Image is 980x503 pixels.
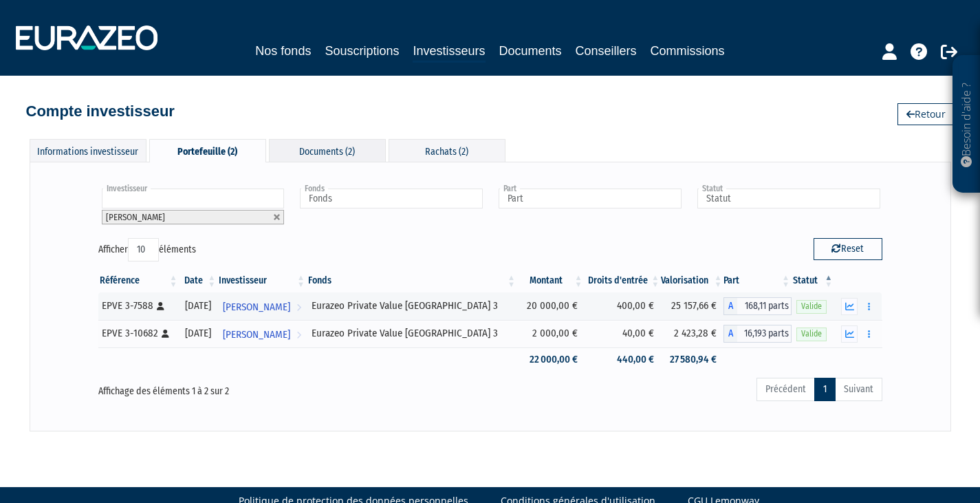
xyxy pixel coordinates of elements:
th: Montant: activer pour trier la colonne par ordre croissant [517,269,585,292]
span: 168,11 parts [737,297,792,315]
td: 27 580,94 € [661,347,723,372]
a: Retour [897,103,955,125]
a: Commissions [651,41,725,61]
div: [DATE] [184,326,213,341]
td: 440,00 € [585,347,662,372]
i: [Français] Personne physique [157,302,164,310]
a: [PERSON_NAME] [217,292,307,320]
h4: Compte investisseur [26,103,175,120]
td: 20 000,00 € [517,292,585,320]
span: A [723,325,737,343]
th: Part: activer pour trier la colonne par ordre croissant [723,269,792,292]
div: A - Eurazeo Private Value Europe 3 [723,297,792,315]
th: Référence : activer pour trier la colonne par ordre croissant [98,269,179,292]
div: Portefeuille (2) [149,139,266,162]
a: 1 [814,378,836,401]
i: [Français] Personne physique [162,330,169,338]
img: 1732889491-logotype_eurazeo_blanc_rvb.png [16,25,157,50]
div: Documents (2) [269,139,386,162]
button: Reset [814,238,882,260]
th: Statut : activer pour trier la colonne par ordre d&eacute;croissant [792,269,834,292]
td: 2 000,00 € [517,320,585,347]
th: Fonds: activer pour trier la colonne par ordre croissant [307,269,517,292]
span: A [723,297,737,315]
td: 400,00 € [585,292,662,320]
td: 22 000,00 € [517,347,585,372]
i: Voir l'investisseur [296,295,301,320]
div: Eurazeo Private Value [GEOGRAPHIC_DATA] 3 [312,299,512,313]
div: Informations investisseur [30,139,146,162]
span: [PERSON_NAME] [106,212,165,222]
label: Afficher éléments [98,238,196,261]
a: Conseillers [576,41,637,61]
a: Documents [499,41,562,61]
th: Valorisation: activer pour trier la colonne par ordre croissant [661,269,723,292]
th: Investisseur: activer pour trier la colonne par ordre croissant [217,269,307,292]
span: Valide [796,300,827,313]
td: 40,00 € [585,320,662,347]
i: Voir l'investisseur [296,322,301,347]
span: [PERSON_NAME] [223,322,290,347]
span: 16,193 parts [737,325,792,343]
div: Rachats (2) [389,139,505,162]
a: Investisseurs [413,41,485,63]
a: [PERSON_NAME] [217,320,307,347]
th: Date: activer pour trier la colonne par ordre croissant [179,269,218,292]
span: Valide [796,328,827,341]
td: 25 157,66 € [661,292,723,320]
p: Besoin d'aide ? [959,63,974,186]
div: EPVE 3-10682 [102,326,175,341]
div: EPVE 3-7588 [102,299,175,313]
div: Eurazeo Private Value [GEOGRAPHIC_DATA] 3 [312,326,512,341]
a: Souscriptions [325,41,399,61]
div: Affichage des éléments 1 à 2 sur 2 [98,376,413,398]
a: Nos fonds [255,41,311,61]
span: [PERSON_NAME] [223,295,290,320]
div: [DATE] [184,299,213,313]
td: 2 423,28 € [661,320,723,347]
th: Droits d'entrée: activer pour trier la colonne par ordre croissant [585,269,662,292]
div: A - Eurazeo Private Value Europe 3 [723,325,792,343]
select: Afficheréléments [128,238,159,261]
